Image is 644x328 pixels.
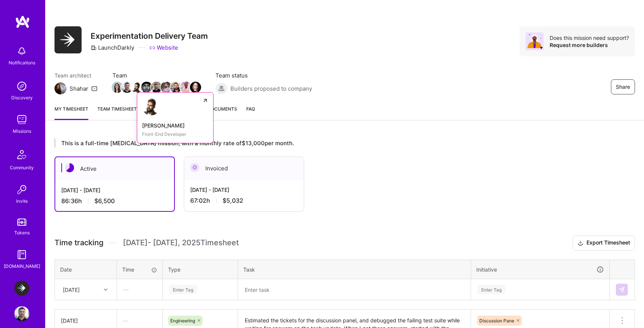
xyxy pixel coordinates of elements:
[616,83,630,91] span: Share
[112,82,123,93] img: Team Member Avatar
[91,85,97,91] i: icon Mail
[161,81,171,94] a: Team Member Avatar
[9,59,35,67] div: Notifications
[190,82,201,93] img: Team Member Avatar
[191,105,237,113] span: My Documents
[142,97,160,115] img: Grzegorz Marzencki
[611,79,635,94] button: Share
[10,164,34,172] div: Community
[577,239,583,247] i: icon Download
[477,284,505,295] div: Enter Tag
[91,45,97,51] i: icon CompanyGray
[70,85,88,93] div: Shahar
[180,82,191,93] img: Team Member Avatar
[619,287,625,293] img: Submit
[14,44,29,59] img: bell
[61,186,168,194] div: [DATE] - [DATE]
[202,97,208,103] i: icon ArrowUpRight
[117,279,162,299] div: —
[122,266,157,273] div: Time
[61,197,168,205] div: 86:36 h
[181,81,191,94] a: Team Member Avatar
[55,157,174,180] div: Active
[55,105,88,120] a: My timesheet
[163,260,238,279] th: Type
[230,85,312,93] span: Builders proposed to company
[14,306,29,321] img: User Avatar
[14,182,29,197] img: Invite
[132,81,142,94] a: Team Member Avatar
[65,163,74,172] img: Active
[14,79,29,94] img: discovery
[573,235,635,251] button: Export Timesheet
[476,265,604,274] div: Initiative
[191,81,200,94] a: Team Member Avatar
[169,284,197,295] div: Enter Tag
[112,71,200,79] span: Team
[17,219,26,226] img: tokens
[215,82,227,94] img: Builders proposed to company
[55,26,82,53] img: Company Logo
[121,82,133,93] img: Team Member Avatar
[142,81,152,94] a: Team Member Avatar
[16,197,28,205] div: Invite
[246,105,255,120] a: FAQ
[13,127,31,135] div: Missions
[55,260,117,279] th: Date
[14,229,30,237] div: Tokens
[142,121,208,129] div: [PERSON_NAME]
[223,197,243,205] span: $5,032
[479,318,514,323] span: Discussion Pane
[14,112,29,127] img: teamwork
[61,317,111,325] div: [DATE]
[191,105,237,120] a: My Documents
[63,285,80,293] div: [DATE]
[97,105,137,120] a: Team timesheet
[190,163,199,172] img: Invoiced
[170,82,182,93] img: Team Member Avatar
[137,92,214,143] a: Grzegorz Marzencki[PERSON_NAME]Front-End Developer
[55,71,97,79] span: Team architect
[12,281,31,296] a: LaunchDarkly: Experimentation Delivery Team
[55,138,602,147] div: This is a full-time [MEDICAL_DATA] mission, with a monthly rate of $13,000 per month.
[55,82,67,94] img: Team Architect
[149,44,178,52] a: Website
[190,197,298,205] div: 67:02 h
[104,288,108,292] i: icon Chevron
[131,82,142,93] img: Team Member Avatar
[123,238,239,248] span: [DATE] - [DATE] , 2025 Timesheet
[184,157,304,180] div: Invoiced
[550,34,629,41] div: Does this mission need support?
[14,281,29,296] img: LaunchDarkly: Experimentation Delivery Team
[14,247,29,262] img: guide book
[526,32,544,50] img: Avatar
[11,94,33,102] div: Discovery
[4,262,40,270] div: [DOMAIN_NAME]
[141,82,152,93] img: Team Member Avatar
[170,318,195,323] span: Engineering
[15,15,30,29] img: logo
[550,41,629,49] div: Request more builders
[91,44,134,52] div: LaunchDarkly
[122,81,132,94] a: Team Member Avatar
[238,260,471,279] th: Task
[142,130,208,138] div: Front-End Developer
[171,81,181,94] a: Team Member Avatar
[13,146,31,164] img: Community
[151,82,162,93] img: Team Member Avatar
[152,81,161,94] a: Team Member Avatar
[215,71,312,79] span: Team status
[94,197,115,205] span: $6,500
[55,238,103,248] span: Time tracking
[12,306,31,321] a: User Avatar
[91,31,208,41] h3: Experimentation Delivery Team
[161,82,172,93] img: Team Member Avatar
[190,186,298,194] div: [DATE] - [DATE]
[112,81,122,94] a: Team Member Avatar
